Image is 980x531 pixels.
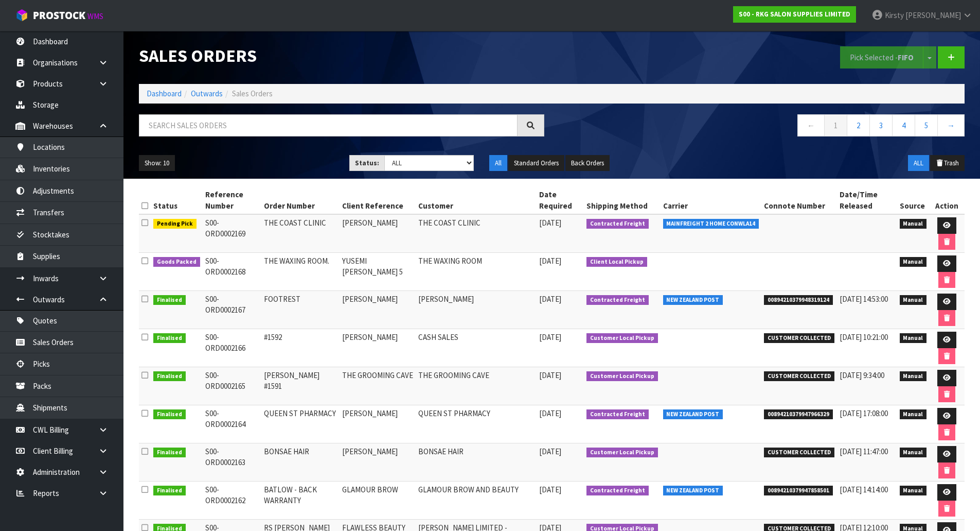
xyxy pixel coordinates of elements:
small: WMS [87,11,103,21]
th: Reference Number [203,186,262,214]
button: Standard Orders [508,155,564,172]
span: Finalised [153,486,186,496]
span: Manual [900,409,927,420]
span: 00894210379948319124 [764,295,833,305]
span: Customer Local Pickup [586,371,658,382]
span: [DATE] [539,370,561,380]
span: Finalised [153,448,186,458]
span: [DATE] 14:53:00 [840,294,888,304]
td: QUEEN ST PHARMACY [416,405,537,443]
td: THE GROOMING CAVE [416,367,537,405]
input: Search sales orders [139,114,518,136]
td: S00-ORD0002164 [203,405,262,443]
a: 5 [915,114,938,136]
button: Back Orders [565,155,610,172]
span: [DATE] [539,447,561,456]
td: [PERSON_NAME] #1591 [261,367,340,405]
span: Client Local Pickup [586,257,647,267]
td: YUSEMI [PERSON_NAME] 5 [340,253,416,291]
span: Finalised [153,333,186,344]
span: [DATE] 10:21:00 [840,332,888,342]
a: ← [797,114,825,136]
td: GLAMOUR BROW [340,482,416,520]
th: Customer [416,186,537,214]
span: Customer Local Pickup [586,448,658,458]
span: 00894210379947858501 [764,486,833,496]
a: 2 [847,114,870,136]
span: [DATE] 11:47:00 [840,447,888,456]
a: 3 [869,114,893,136]
span: ProStock [33,9,85,22]
span: [DATE] [539,218,561,228]
td: BONSAE HAIR [416,443,537,482]
th: Date Required [537,186,584,214]
span: Contracted Freight [586,409,649,420]
span: Manual [900,486,927,496]
th: Date/Time Released [837,186,897,214]
span: NEW ZEALAND POST [663,409,723,420]
td: BONSAE HAIR [261,443,340,482]
span: 00894210379947966329 [764,409,833,420]
button: Show: 10 [139,155,175,172]
span: [DATE] [539,332,561,342]
th: Client Reference [340,186,416,214]
th: Status [151,186,203,214]
span: [DATE] 9:34:00 [840,370,884,380]
span: Manual [900,257,927,267]
td: [PERSON_NAME] [340,405,416,443]
span: Manual [900,295,927,305]
th: Source [897,186,930,214]
th: Order Number [261,186,340,214]
td: THE WAXING ROOM. [261,253,340,291]
button: ALL [908,155,929,172]
span: [DATE] [539,256,561,266]
span: Manual [900,448,927,458]
span: CUSTOMER COLLECTED [764,448,834,458]
td: S00-ORD0002163 [203,443,262,482]
td: S00-ORD0002162 [203,482,262,520]
td: BATLOW - BACK WARRANTY [261,482,340,520]
td: S00-ORD0002166 [203,329,262,367]
span: NEW ZEALAND POST [663,295,723,305]
td: #1592 [261,329,340,367]
td: QUEEN ST PHARMACY [261,405,340,443]
td: THE WAXING ROOM [416,253,537,291]
td: CASH SALES [416,329,537,367]
span: Finalised [153,371,186,382]
td: S00-ORD0002165 [203,367,262,405]
a: 1 [824,114,847,136]
button: Trash [930,155,965,172]
span: [DATE] [539,408,561,418]
span: Sales Orders [232,89,273,98]
nav: Page navigation [560,114,965,140]
span: MAINFREIGHT 2 HOME CONWLA14 [663,219,759,229]
td: GLAMOUR BROW AND BEAUTY [416,482,537,520]
td: S00-ORD0002169 [203,214,262,253]
span: [DATE] 14:14:00 [840,485,888,494]
th: Shipping Method [584,186,661,214]
span: [DATE] [539,485,561,494]
th: Carrier [661,186,762,214]
span: Kirsty [885,10,904,20]
span: Finalised [153,409,186,420]
span: Goods Packed [153,257,200,267]
span: [PERSON_NAME] [905,10,961,20]
span: Manual [900,371,927,382]
strong: Status: [355,159,379,167]
td: [PERSON_NAME] [340,443,416,482]
a: → [937,114,965,136]
span: CUSTOMER COLLECTED [764,371,834,382]
span: [DATE] 17:08:00 [840,408,888,418]
a: Dashboard [147,89,182,98]
td: [PERSON_NAME] [340,214,416,253]
span: [DATE] [539,294,561,304]
td: THE GROOMING CAVE [340,367,416,405]
strong: FIFO [898,53,914,62]
span: Contracted Freight [586,486,649,496]
td: [PERSON_NAME] [340,291,416,329]
a: 4 [892,114,915,136]
td: [PERSON_NAME] [416,291,537,329]
th: Action [929,186,965,214]
td: THE COAST CLINIC [261,214,340,253]
button: Pick Selected -FIFO [840,46,923,68]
